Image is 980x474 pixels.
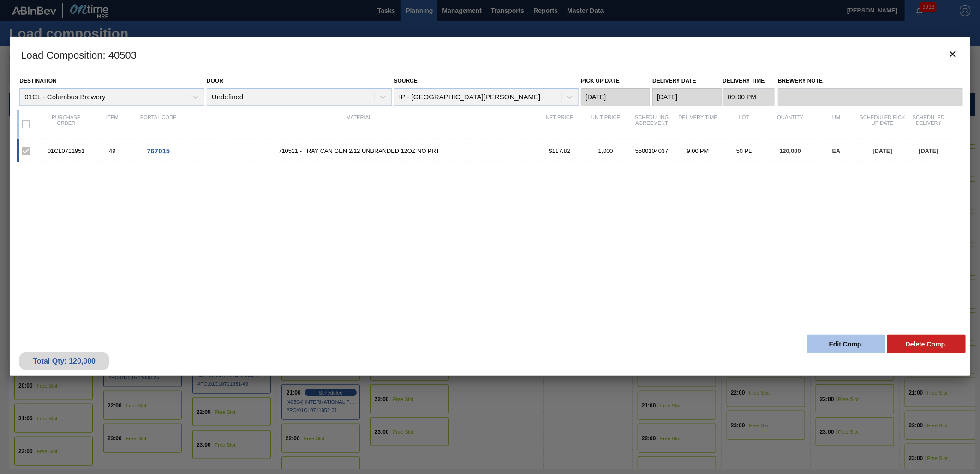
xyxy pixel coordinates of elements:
[629,147,675,154] div: 5500104037
[873,147,892,154] span: [DATE]
[181,147,537,154] span: 710511 - TRAY CAN GEN 2/12 UNBRANDED 12OZ NO PRT
[537,147,583,154] div: $117.82
[860,115,906,134] div: Scheduled Pick up Date
[723,74,775,88] label: Delivery Time
[675,115,721,134] div: Delivery Time
[19,78,56,84] label: Destination
[147,147,170,155] span: 767015
[780,147,801,154] span: 120,000
[721,115,767,134] div: Lot
[721,147,767,154] div: 50 PL
[135,115,181,134] div: Portal code
[813,115,860,134] div: UM
[906,115,952,134] div: Scheduled Delivery
[26,357,102,365] div: Total Qty: 120,000
[652,88,722,106] input: mm/dd/yyyy
[537,115,583,134] div: Net Price
[778,74,963,88] label: Brewery Note
[583,147,629,154] div: 1,000
[675,147,721,154] div: 9:00 PM
[89,147,135,154] div: 49
[581,78,620,84] label: Pick up Date
[89,115,135,134] div: Item
[832,147,841,154] span: EA
[629,115,675,134] div: Scheduling Agreement
[10,37,970,72] h3: Load Composition : 40503
[807,335,885,353] button: Edit Comp.
[135,147,181,155] div: Go to Order
[919,147,938,154] span: [DATE]
[583,115,629,134] div: Unit Price
[43,115,89,134] div: Purchase order
[767,115,813,134] div: Quantity
[394,78,418,84] label: Source
[43,147,89,154] div: 01CL0711951
[581,88,650,106] input: mm/dd/yyyy
[652,78,696,84] label: Delivery Date
[207,78,223,84] label: Door
[887,335,966,353] button: Delete Comp.
[181,115,537,134] div: Material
